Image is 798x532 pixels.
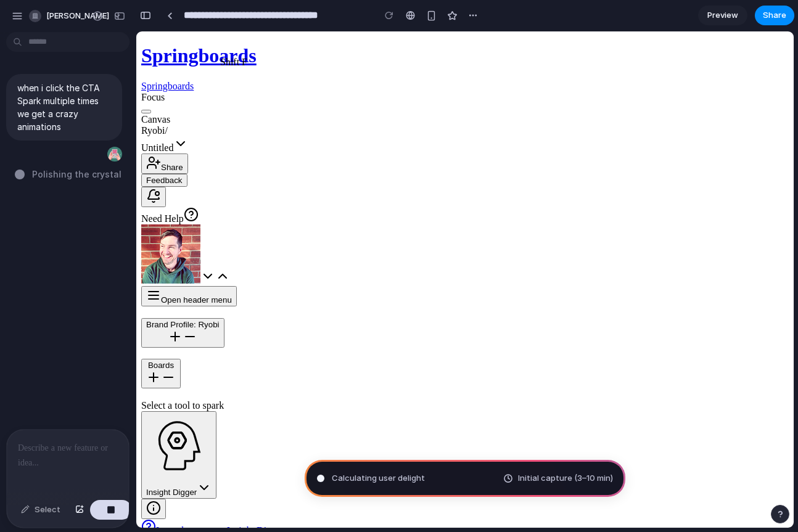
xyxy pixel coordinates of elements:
[84,25,111,36] div: Shift F
[5,49,57,60] span: Springboards
[28,94,31,104] span: /
[20,494,148,504] span: Learn how to use Insight Digger
[707,9,738,22] span: Preview
[5,327,44,357] button: Boards
[698,6,747,25] a: Preview
[5,494,148,504] a: Learn how to use Insight Digger
[5,13,120,35] span: Springboards
[5,142,51,155] button: Feedback
[5,94,28,104] span: Ryobi
[46,10,109,22] span: [PERSON_NAME]
[5,182,47,192] span: Need Help
[755,6,794,25] button: Share
[5,193,64,252] img: ACg8ocLAYv-k8iwGEMxFMv_mFcHjnxJcIoAzlamekPhorXRtoU8JMg.png
[5,287,88,316] button: Brand Profile: Ryobi
[10,382,75,447] img: insight_digger_black
[5,369,88,379] label: Select a tool to spark
[763,9,786,22] span: Share
[32,168,121,181] span: Polishing the crystal
[24,6,128,26] button: [PERSON_NAME]
[5,83,652,94] div: Canvas
[17,81,111,133] p: when i click the CTA Spark multiple times we get a crazy animations
[10,289,83,298] div: Brand Profile: Ryobi
[5,380,80,467] button: Insight Digger
[5,122,52,142] button: Share
[5,105,652,122] div: Untitled
[5,60,652,72] div: Focus
[518,472,613,485] span: Initial capture (3–10 min)
[332,472,425,485] span: Calculating user delight
[5,255,101,275] button: Open header menu
[25,264,96,273] span: Open header menu
[5,13,652,59] a: SpringboardsSpringboards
